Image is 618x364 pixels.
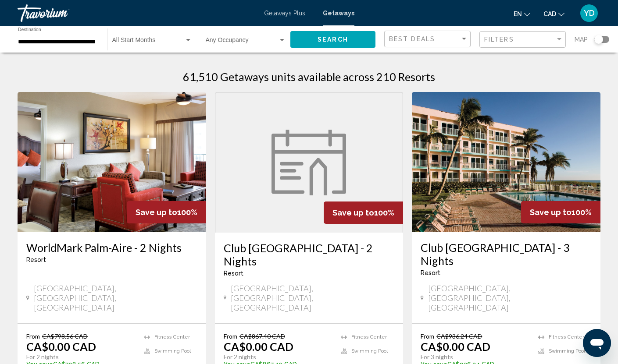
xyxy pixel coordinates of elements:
div: 100% [324,201,403,224]
span: [GEOGRAPHIC_DATA], [GEOGRAPHIC_DATA], [GEOGRAPHIC_DATA] [34,283,197,312]
button: Change language [514,7,530,20]
p: For 3 nights [421,353,529,361]
span: Swimming Pool [351,348,388,354]
img: 2890E01X.jpg [412,92,600,232]
span: Resort [224,270,243,277]
a: Getaways Plus [264,10,305,17]
span: Filters [484,36,514,43]
a: WorldMark Palm-Aire - 2 Nights [26,241,197,254]
a: Club [GEOGRAPHIC_DATA] - 3 Nights [421,241,592,267]
span: Best Deals [389,35,435,42]
span: Resort [26,256,46,263]
span: Fitness Center [351,334,387,340]
iframe: Button to launch messaging window [583,329,611,357]
a: Getaways [323,10,354,17]
a: Travorium [18,4,255,22]
span: From [224,332,237,340]
span: Map [575,33,588,46]
mat-select: Sort by [389,35,468,43]
p: CA$0.00 CAD [421,340,490,353]
div: 100% [127,201,206,223]
span: YD [584,9,595,18]
span: From [26,332,40,340]
button: Filter [479,31,566,49]
span: Search [318,36,348,43]
span: CA$867.40 CAD [239,332,285,340]
button: User Menu [578,4,600,22]
img: 3875I01X.jpg [18,92,206,232]
button: Change currency [543,7,564,20]
span: Save up to [136,208,177,217]
p: For 2 nights [224,353,332,361]
span: CA$798.56 CAD [42,332,88,340]
span: en [514,11,522,18]
span: Swimming Pool [549,348,585,354]
span: CAD [543,11,556,18]
span: Save up to [332,208,374,217]
span: [GEOGRAPHIC_DATA], [GEOGRAPHIC_DATA], [GEOGRAPHIC_DATA] [231,283,394,312]
span: Fitness Center [549,334,584,340]
p: For 2 nights [26,353,135,361]
div: 100% [521,201,600,223]
button: Search [290,31,375,47]
span: Save up to [530,208,572,217]
a: Club [GEOGRAPHIC_DATA] - 2 Nights [224,241,395,268]
h1: 61,510 Getaways units available across 210 Resorts [183,70,435,83]
p: CA$0.00 CAD [224,340,293,353]
img: week.svg [271,130,346,195]
span: From [421,332,434,340]
span: Fitness Center [154,334,190,340]
span: Resort [421,269,440,276]
span: CA$936.24 CAD [436,332,482,340]
p: CA$0.00 CAD [26,340,96,353]
span: [GEOGRAPHIC_DATA], [GEOGRAPHIC_DATA], [GEOGRAPHIC_DATA] [428,283,592,312]
span: Swimming Pool [154,348,191,354]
